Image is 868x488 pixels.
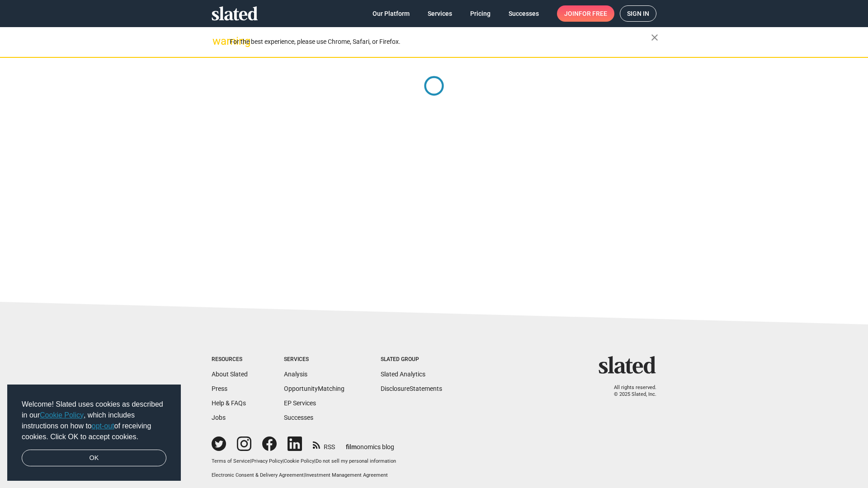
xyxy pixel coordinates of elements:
[92,422,114,430] a: opt-out
[304,472,305,478] span: |
[579,5,607,22] span: for free
[428,5,452,22] span: Services
[212,472,304,478] a: Electronic Consent & Delivery Agreement
[313,437,335,451] a: RSS
[557,5,614,22] a: Joinfor free
[22,399,166,442] span: Welcome! Slated uses cookies as described in our , which includes instructions on how to of recei...
[316,458,396,465] button: Do not sell my personal information
[284,385,344,392] a: OpportunityMatching
[212,36,223,47] mat-icon: warning
[305,472,388,478] a: Investment Management Agreement
[381,356,442,363] div: Slated Group
[346,443,357,450] span: film
[346,436,394,451] a: filmonomics blog
[284,458,314,464] a: Cookie Policy
[501,5,546,22] a: Successes
[212,356,248,363] div: Resources
[314,458,316,464] span: |
[373,5,410,22] span: Our Platform
[7,385,181,481] div: cookieconsent
[620,5,656,22] a: Sign in
[283,458,284,464] span: |
[509,5,539,22] span: Successes
[463,5,498,22] a: Pricing
[250,458,251,464] span: |
[230,36,651,48] div: For the best experience, please use Chrome, Safari, or Firefox.
[564,5,607,22] span: Join
[212,399,246,407] a: Help & FAQs
[470,5,491,22] span: Pricing
[420,5,459,22] a: Services
[649,32,660,43] mat-icon: close
[284,399,316,407] a: EP Services
[284,371,307,378] a: Analysis
[604,385,656,398] p: All rights reserved. © 2025 Slated, Inc.
[381,385,442,392] a: DisclosureStatements
[365,5,417,22] a: Our Platform
[627,6,649,21] span: Sign in
[212,371,248,378] a: About Slated
[212,414,226,421] a: Jobs
[212,458,250,464] a: Terms of Service
[284,356,344,363] div: Services
[212,385,227,392] a: Press
[381,371,425,378] a: Slated Analytics
[251,458,283,464] a: Privacy Policy
[22,450,166,467] a: dismiss cookie message
[284,414,313,421] a: Successes
[40,411,84,419] a: Cookie Policy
